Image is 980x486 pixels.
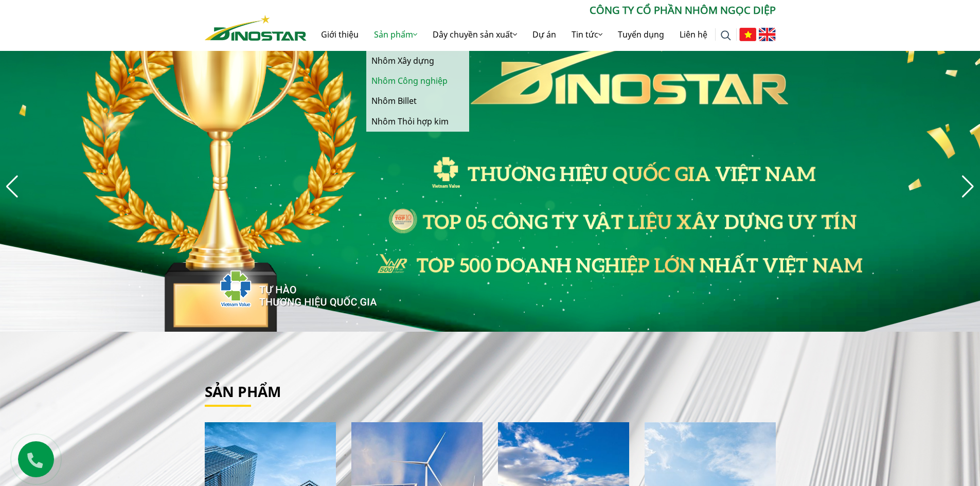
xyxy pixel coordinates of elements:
[205,13,307,40] a: Nhôm Dinostar
[610,18,672,51] a: Tuyển dụng
[721,30,731,41] img: search
[313,18,366,51] a: Giới thiệu
[366,51,469,71] a: Nhôm Xây dựng
[366,112,469,132] a: Nhôm Thỏi hợp kim
[366,91,469,111] a: Nhôm Billet
[205,15,307,41] img: Nhôm Dinostar
[189,251,379,321] img: thqg
[525,18,564,51] a: Dự án
[564,18,610,51] a: Tin tức
[759,28,776,41] img: English
[425,18,525,51] a: Dây chuyền sản xuất
[205,382,281,401] a: Sản phẩm
[739,28,756,41] img: Tiếng Việt
[307,3,776,18] p: CÔNG TY CỔ PHẦN NHÔM NGỌC DIỆP
[5,175,19,198] div: Previous slide
[366,71,469,91] a: Nhôm Công nghiệp
[672,18,715,51] a: Liên hệ
[366,18,425,51] a: Sản phẩm
[961,175,975,198] div: Next slide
